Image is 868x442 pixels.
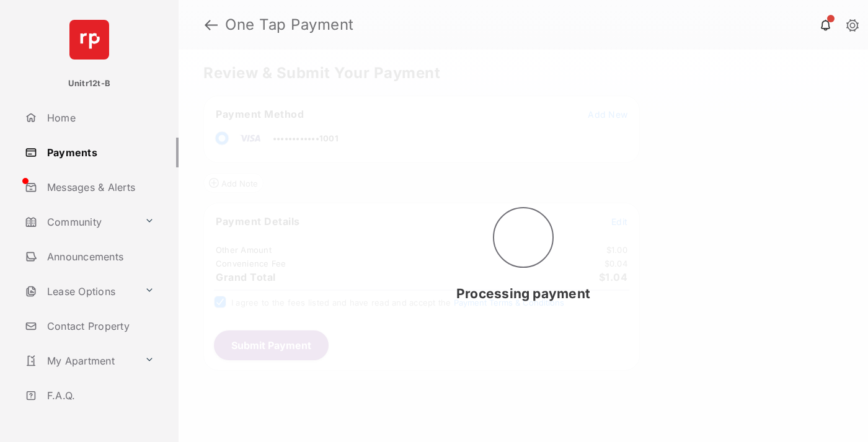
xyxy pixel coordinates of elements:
[20,346,139,376] a: My Apartment
[20,242,179,272] a: Announcements
[20,381,179,410] a: F.A.Q.
[456,286,590,301] span: Processing payment
[225,17,354,32] strong: One Tap Payment
[20,103,179,133] a: Home
[20,207,139,237] a: Community
[20,276,139,306] a: Lease Options
[20,172,179,202] a: Messages & Alerts
[69,20,109,60] img: svg+xml;base64,PHN2ZyB4bWxucz0iaHR0cDovL3d3dy53My5vcmcvMjAwMC9zdmciIHdpZHRoPSI2NCIgaGVpZ2h0PSI2NC...
[20,138,179,167] a: Payments
[20,311,179,341] a: Contact Property
[68,77,110,90] p: Unitr12t-B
